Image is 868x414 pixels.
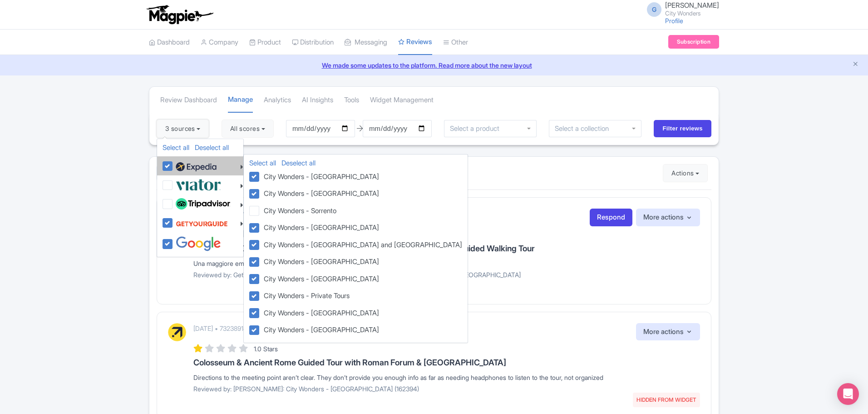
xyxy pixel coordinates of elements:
[837,383,859,405] div: Open Intercom Messenger
[302,88,333,113] a: AI Insights
[633,393,700,407] span: HIDDEN FROM WIDGET
[157,120,209,138] button: 3 sources
[195,143,229,152] a: Deselect all
[260,221,379,233] label: City Wonders - [GEOGRAPHIC_DATA]
[443,30,468,55] a: Other
[193,373,700,382] div: Directions to the meeting point aren’t clear. They don’t provide you enough info as far as needin...
[228,87,253,113] a: Manage
[852,60,859,70] button: Close announcement
[193,324,267,333] p: [DATE] • 73238914271292
[665,17,683,25] a: Profile
[254,345,278,353] span: 1.0 Stars
[160,88,217,113] a: Review Dashboard
[665,10,719,16] small: City Wonders
[260,187,379,199] label: City Wonders - [GEOGRAPHIC_DATA]
[260,273,379,284] label: City Wonders - [GEOGRAPHIC_DATA]
[193,384,700,394] p: Reviewed by: [PERSON_NAME]: City Wonders - [GEOGRAPHIC_DATA] (162394)
[641,2,719,16] a: G [PERSON_NAME] City Wonders
[5,60,863,70] a: We made some updates to the platform. Read more about the new layout
[663,164,708,182] button: Actions
[654,120,711,137] input: Filter reviews
[176,177,221,192] img: viator-e2bf771eb72f7a6029a5edfbb081213a.svg
[647,2,661,17] span: G
[157,139,244,257] ul: 3 sources
[281,159,316,167] a: Deselect all
[260,205,336,216] label: City Wonders - Sorrento
[260,324,379,335] label: City Wonders - [GEOGRAPHIC_DATA]
[665,1,719,10] span: [PERSON_NAME]
[590,209,632,226] a: Respond
[193,270,700,279] p: Reviewed by: GetYourGuide traveler • [GEOGRAPHIC_DATA] • Source: Magpie City Wonders [GEOGRAPHIC_...
[264,88,291,113] a: Analytics
[144,5,215,25] img: logo-ab69f6fb50320c5b225c76a69d11143b.png
[193,358,700,367] h3: Colosseum & Ancient Rome Guided Tour with Roman Forum & [GEOGRAPHIC_DATA]
[668,35,719,49] a: Subscription
[344,88,359,113] a: Tools
[176,160,217,174] img: expedia22-01-93867e2ff94c7cd37d965f09d456db68.svg
[176,236,221,251] img: google-96de159c2084212d3cdd3c2fb262314c.svg
[450,125,504,133] input: Select a product
[292,30,334,55] a: Distribution
[370,88,434,113] a: Widget Management
[249,30,281,55] a: Product
[398,30,432,55] a: Reviews
[193,259,700,268] div: Una maggiore empatia considerato la poca conoscenza lingua inglese
[260,307,379,319] label: City Wonders - [GEOGRAPHIC_DATA]
[260,255,379,267] label: City Wonders - [GEOGRAPHIC_DATA]
[176,198,230,210] img: tripadvisor_background-ebb97188f8c6c657a79ad20e0caa6051.svg
[201,30,238,55] a: Company
[168,323,186,341] img: Expedia Logo
[176,215,228,232] img: get_your_guide-5a6366678479520ec94e3f9d2b9f304b.svg
[260,289,350,301] label: City Wonders - Private Tours
[149,30,190,55] a: Dashboard
[555,125,615,133] input: Select a collection
[260,239,462,250] label: City Wonders - [GEOGRAPHIC_DATA] and [GEOGRAPHIC_DATA]
[260,170,379,182] label: City Wonders - [GEOGRAPHIC_DATA]
[249,159,276,167] a: Select all
[636,323,700,341] button: More actions
[163,143,189,152] a: Select all
[345,30,387,55] a: Messaging
[636,209,700,226] button: More actions
[222,120,274,138] button: All scores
